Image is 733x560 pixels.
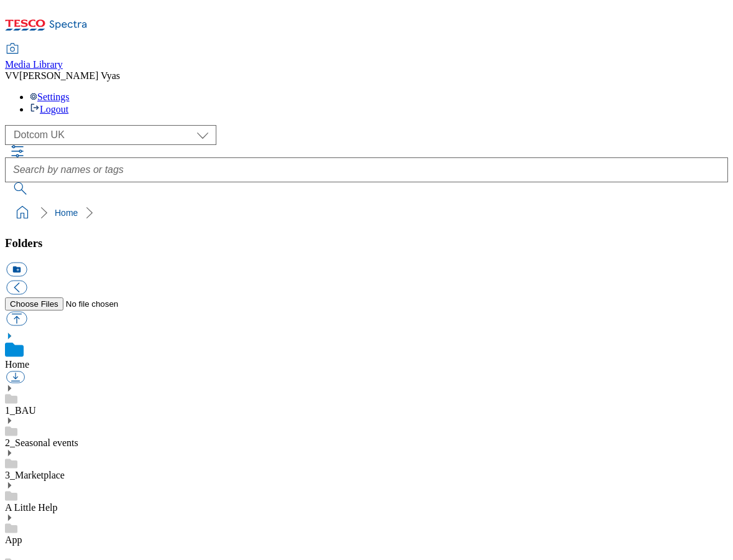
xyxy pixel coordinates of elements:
a: Home [55,208,78,218]
a: Home [5,359,29,370]
a: 3_Marketplace [5,470,65,480]
a: Media Library [5,44,63,70]
a: Logout [30,104,68,114]
span: [PERSON_NAME] Vyas [19,70,120,81]
nav: breadcrumb [5,201,728,225]
span: VV [5,70,19,81]
a: App [5,534,22,545]
input: Search by names or tags [5,157,728,182]
a: home [12,203,32,223]
a: Settings [30,91,70,102]
a: 2_Seasonal events [5,437,78,448]
a: 1_BAU [5,405,36,416]
a: A Little Help [5,502,57,513]
span: Media Library [5,59,63,70]
h3: Folders [5,236,728,250]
